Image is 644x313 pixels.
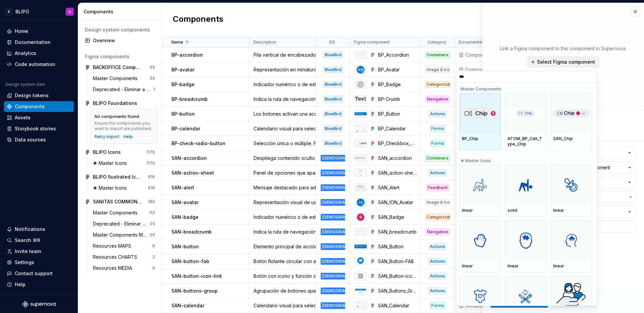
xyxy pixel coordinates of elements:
[250,199,316,206] div: Representación visual de usuario con imagen o iniciales.
[15,28,28,35] div: Home
[84,8,159,15] div: Components
[250,184,316,191] div: Mensaje destacado para advertencias o confirmaciones críticas.
[378,111,417,117] div: BP_Button
[90,84,158,95] a: Deprecated - Eliminar a futuro1
[93,100,137,107] div: BLIPO Foundations
[22,301,56,308] svg: Supernova Logo
[321,229,345,235] div: [DEMOGRAPHIC_DATA] Commons
[355,112,367,115] img: BP_Button
[171,155,207,162] p: SAN-accordion
[553,208,589,213] div: linear
[93,221,150,227] div: Deprecated - Eliminar a futuro
[93,75,140,82] div: Master Components
[90,158,158,169] a: ❖ Master Icons1170
[15,226,45,233] div: Notifications
[15,136,46,143] div: Data sources
[82,98,158,109] a: BLIPO Foundations
[4,90,74,101] a: Design tokens
[429,288,446,294] div: Actions
[4,26,74,37] a: Home
[85,26,155,33] div: Design system components
[93,209,140,216] div: Master Components
[171,111,195,117] p: BP-button
[321,288,345,294] div: [DEMOGRAPHIC_DATA] Commons
[82,35,158,46] a: Overview
[357,272,365,280] img: SAN_Button-icon-link
[321,170,345,176] div: [DEMOGRAPHIC_DATA] Commons
[150,76,155,81] div: 54
[90,207,158,218] a: Master Components112
[171,214,199,221] p: SAN-badge
[378,214,417,221] div: SAN_Badge
[378,229,417,235] div: SAN_breadcrumb
[357,213,365,221] img: SAN_Badge
[323,140,343,147] div: BlueBird
[425,81,450,88] div: Categorization & Status
[321,243,345,250] div: [DEMOGRAPHIC_DATA] Commons
[357,80,365,88] img: BP_Badge
[378,258,417,265] div: SAN_Button-FAB
[430,302,445,309] div: Forms
[250,288,316,294] div: Agrupación de botones que funciona de forma dinámica para representar los CTA de una pantalla en ...
[15,8,29,15] div: BLIPO
[357,257,365,265] img: SAN_Button-FAB
[378,302,417,309] div: SAN_Calendar
[429,273,446,279] div: Actions
[171,199,199,206] p: SAN-avatar
[378,125,417,132] div: BP_Calendar
[90,230,158,240] a: Master Components MISANITAS25
[148,185,155,191] div: 616
[378,243,417,250] div: SAN_Button
[123,134,133,139] div: Help
[459,154,592,165] div: ❖ Master Icons
[537,59,595,65] span: Select Figma component
[428,40,446,45] p: Category
[355,141,367,145] img: BP_Checkbox_RadioButton
[250,111,316,117] div: Los botones activan una acción, como enviar un formulario o mostrar/ocultar un componente de la i...
[82,62,158,73] a: BACKOFFICE Components55
[425,155,450,162] div: Containers
[250,52,316,58] div: Pila vertical de encabezados interactivos que se utilizan para alternar la visualización de más i...
[82,196,158,207] a: SANITAS COMMON Components180
[355,232,367,232] img: SAN_breadcrumb
[507,136,544,147] div: ATOM_BP_Cell_Type_Chip
[378,66,417,73] div: BP_Avatar
[93,265,135,271] div: Resources MEDIA
[378,288,417,294] div: SAN_Buttons_Group
[171,288,218,294] p: SAN-buttons-group
[90,241,158,251] a: Resources MAPS9
[146,149,155,155] div: 1170
[93,64,143,71] div: BACKOFFICE Components
[500,45,627,52] p: Link a Figma component to this component in Supernova.
[323,111,343,117] div: BlueBird
[4,48,74,59] a: Analytics
[321,302,345,309] div: [DEMOGRAPHIC_DATA] Commons
[462,263,498,269] div: linear
[15,103,45,110] div: Components
[250,96,316,103] div: Indica la ruta de navegación jerárquica. Estilo discreto con separadores.
[250,214,316,221] div: Indicador numérico o de estado sobre otro componente.
[93,198,143,205] div: SANITAS COMMON Components
[454,136,526,151] td: None
[4,112,74,123] a: Assets
[459,82,592,93] div: Master Components
[95,114,139,119] div: No components found
[93,160,129,167] div: ❖ Master Icons
[4,134,74,145] a: Data sources
[357,66,365,74] img: BP_Avatar
[93,149,121,155] div: BLIPO Icons
[150,221,155,227] div: 25
[323,96,343,103] div: BlueBird
[148,199,155,204] div: 180
[171,229,212,235] p: SAN-breadcrumb
[250,243,316,250] div: Elemento principal de acción.
[1,4,76,19] button: SBLIPOD
[171,52,203,58] p: BP-accordion
[357,302,364,310] img: SAN_Calendar
[507,263,544,269] div: linear
[253,40,276,45] p: Description
[465,66,496,73] div: Componentes
[250,81,316,88] div: Indicador numérico o de estado sobre otro componente.
[90,252,158,262] a: Resources CHARTS3
[355,288,367,293] img: SAN_Buttons_Group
